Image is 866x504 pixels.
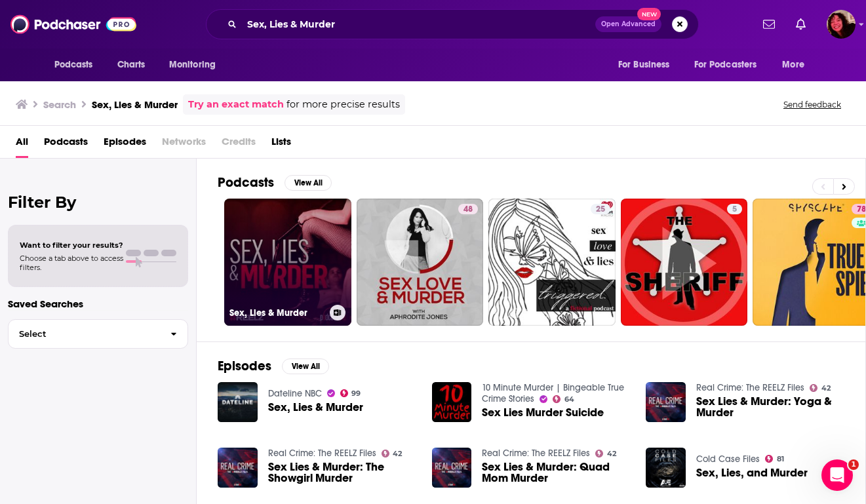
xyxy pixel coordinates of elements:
span: Open Advanced [601,21,656,28]
button: Open AdvancedNew [595,16,661,32]
a: All [16,131,28,158]
span: 48 [463,203,473,216]
a: Sex, Lies & Murder [218,382,258,422]
a: Show notifications dropdown [758,13,780,35]
span: 99 [351,391,361,397]
span: 42 [607,451,616,457]
span: Choose a tab above to access filters. [20,254,123,272]
img: Sex Lies Murder Suicide [432,382,472,422]
button: open menu [45,52,110,77]
button: open menu [609,52,686,77]
a: 48 [357,199,484,326]
div: Search podcasts, credits, & more... [206,9,699,39]
img: Sex, Lies, and Murder [646,448,686,488]
span: 1 [848,459,859,470]
h3: Sex, Lies & Murder [92,98,178,111]
a: 42 [382,450,403,457]
h2: Podcasts [218,174,274,191]
input: Search podcasts, credits, & more... [242,14,595,35]
p: Saved Searches [8,298,188,310]
a: Dateline NBC [268,388,322,399]
span: 5 [732,203,737,216]
a: 48 [458,204,478,214]
img: Sex Lies & Murder: Quad Mom Murder [432,448,472,488]
span: Charts [117,56,146,74]
button: open menu [160,52,233,77]
a: 99 [340,389,361,397]
h3: Search [43,98,76,111]
img: Podchaser - Follow, Share and Rate Podcasts [10,12,136,37]
a: PodcastsView All [218,174,332,191]
a: Real Crime: The REELZ Files [696,382,804,393]
a: EpisodesView All [218,358,329,374]
button: View All [282,359,329,374]
span: Want to filter your results? [20,241,123,250]
button: Show profile menu [827,10,856,39]
a: 64 [553,395,574,403]
a: Charts [109,52,153,77]
span: 42 [821,385,831,391]
span: Monitoring [169,56,216,74]
a: Episodes [104,131,146,158]
h3: Sex, Lies & Murder [229,307,325,319]
a: Sex Lies Murder Suicide [482,407,604,418]
a: 5 [621,199,748,326]
span: For Business [618,56,670,74]
button: open menu [773,52,821,77]
span: 64 [564,397,574,402]
h2: Filter By [8,193,188,212]
a: 25 [488,199,616,326]
a: 5 [727,204,742,214]
span: More [782,56,804,74]
a: Cold Case Files [696,454,760,465]
button: Send feedback [779,99,845,110]
span: 42 [393,451,402,457]
a: Real Crime: The REELZ Files [482,448,590,459]
img: Sex Lies & Murder: The Showgirl Murder [218,448,258,488]
span: 81 [777,456,784,462]
a: Sex, Lies & Murder [268,402,363,413]
a: Show notifications dropdown [791,13,811,35]
iframe: Intercom live chat [821,459,853,491]
a: 25 [591,204,610,214]
span: for more precise results [286,97,400,112]
a: 81 [765,455,784,463]
button: View All [285,175,332,191]
span: Logged in as Kathryn-Musilek [827,10,856,39]
a: Try an exact match [188,97,284,112]
a: Sex Lies & Murder: Yoga & Murder [696,396,844,418]
a: Sex, Lies, and Murder [696,467,808,478]
span: Networks [162,131,206,158]
img: User Profile [827,10,856,39]
button: Select [8,319,188,349]
button: open menu [686,52,776,77]
a: 42 [810,384,831,392]
a: Sex Lies & Murder: Quad Mom Murder [482,461,630,484]
span: For Podcasters [694,56,757,74]
img: Sex Lies & Murder: Yoga & Murder [646,382,686,422]
a: Podcasts [44,131,88,158]
h2: Episodes [218,358,271,374]
span: Credits [222,131,256,158]
span: Select [9,330,160,338]
a: 42 [595,450,616,457]
a: Sex, Lies & Murder [224,199,351,326]
span: New [637,8,661,20]
a: Real Crime: The REELZ Files [268,448,376,459]
a: Sex Lies & Murder: The Showgirl Murder [268,461,416,484]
